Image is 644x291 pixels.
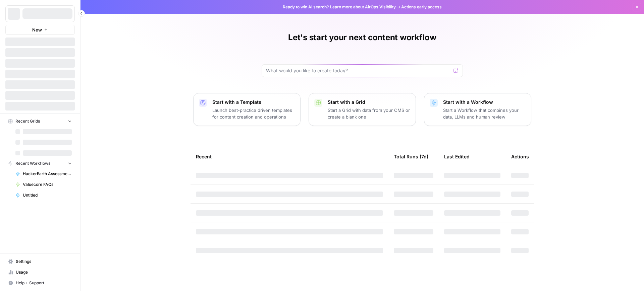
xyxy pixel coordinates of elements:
button: Help + Support [5,278,75,288]
button: Recent Grids [5,116,75,126]
div: Actions [511,147,529,166]
a: Usage [5,267,75,278]
p: Start with a Template [212,99,295,105]
span: Valuecore FAQs [23,181,72,188]
span: Ready to win AI search? about AirOps Visibility [283,4,396,10]
span: Untitled [23,192,72,198]
a: Untitled [12,190,75,201]
p: Start a Workflow that combines your data, LLMs and human review [443,107,526,120]
input: What would you like to create today? [266,67,450,74]
div: Last Edited [444,147,470,166]
button: Start with a WorkflowStart a Workflow that combines your data, LLMs and human review [424,93,531,126]
span: HackerEarth Assessment Test | Final [23,171,72,177]
button: Start with a GridStart a Grid with data from your CMS or create a blank one [309,93,416,126]
button: New [5,25,75,35]
span: Settings [16,259,72,265]
button: Recent Workflows [5,158,75,168]
span: New [32,26,42,33]
h1: Let's start your next content workflow [288,32,436,43]
button: Start with a TemplateLaunch best-practice driven templates for content creation and operations [193,93,301,126]
a: Valuecore FAQs [12,179,75,190]
p: Start a Grid with data from your CMS or create a blank one [328,107,410,120]
span: Help + Support [16,280,72,286]
span: Usage [16,269,72,275]
a: Settings [5,256,75,267]
span: Recent Workflows [15,160,50,166]
p: Start with a Workflow [443,99,526,105]
div: Total Runs (7d) [394,147,428,166]
span: Recent Grids [15,118,40,124]
a: HackerEarth Assessment Test | Final [12,168,75,179]
a: Learn more [330,4,352,9]
p: Start with a Grid [328,99,410,105]
div: Recent [196,147,383,166]
span: Actions early access [401,4,442,10]
p: Launch best-practice driven templates for content creation and operations [212,107,295,120]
